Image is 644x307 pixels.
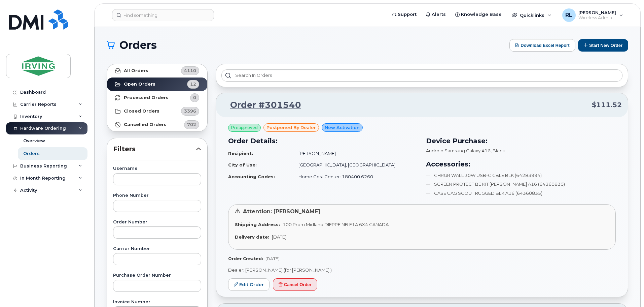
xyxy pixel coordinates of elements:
[124,68,148,73] strong: All Orders
[228,136,418,146] h3: Order Details:
[119,40,157,50] span: Orders
[190,81,196,87] span: 12
[272,234,286,240] span: [DATE]
[426,136,616,146] h3: Device Purchase:
[124,122,167,127] strong: Cancelled Orders
[107,104,207,118] a: Closed Orders3396
[124,82,155,87] strong: Open Orders
[228,174,275,179] strong: Accounting Codes:
[107,78,207,91] a: Open Orders12
[509,39,575,52] button: Download Excel Report
[184,67,196,74] span: 4110
[107,64,207,78] a: All Orders4110
[228,278,270,291] a: Edit Order
[228,162,257,167] strong: City of Use:
[228,151,253,156] strong: Recipient:
[426,159,616,169] h3: Accessories:
[292,171,418,183] td: Home Cost Center: 180400.6260
[184,108,196,114] span: 3396
[124,95,169,100] strong: Processed Orders
[113,273,201,278] label: Purchase Order Number
[113,144,196,154] span: Filters
[124,109,159,114] strong: Closed Orders
[265,256,280,261] span: [DATE]
[592,100,622,110] span: $111.52
[221,69,622,82] input: Search in orders
[426,190,616,196] li: CASE UAG SCOUT RUGGED BLK A16 (64360835)
[243,208,320,215] span: Attention: [PERSON_NAME]
[222,99,301,111] a: Order #301540
[113,193,201,198] label: Phone Number
[426,148,491,153] span: Android Samsung Galaxy A16
[107,91,207,104] a: Processed Orders0
[107,118,207,131] a: Cancelled Orders702
[292,148,418,159] td: [PERSON_NAME]
[266,124,316,131] span: postponed by Dealer
[235,234,269,240] strong: Delivery date:
[187,121,196,128] span: 702
[283,222,389,227] span: 100 Prom Midland DIEPPE NB E1A 6X4 CANADA
[235,222,280,227] strong: Shipping Address:
[113,300,201,304] label: Invoice Number
[292,159,418,171] td: [GEOGRAPHIC_DATA], [GEOGRAPHIC_DATA]
[113,166,201,171] label: Username
[325,124,360,131] span: New Activation
[273,278,317,291] button: Cancel Order
[193,94,196,101] span: 0
[113,220,201,224] label: Order Number
[231,125,258,131] span: Preapproved
[113,247,201,251] label: Carrier Number
[228,267,616,273] p: Dealer: [PERSON_NAME] (for [PERSON_NAME] )
[578,39,628,52] button: Start New Order
[426,172,616,179] li: CHRGR WALL 30W USB-C CBLE BLK (64283994)
[426,181,616,187] li: SCREEN PROTECT BE KIT [PERSON_NAME] A16 (64360830)
[228,256,263,261] strong: Order Created:
[491,148,505,153] span: , Black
